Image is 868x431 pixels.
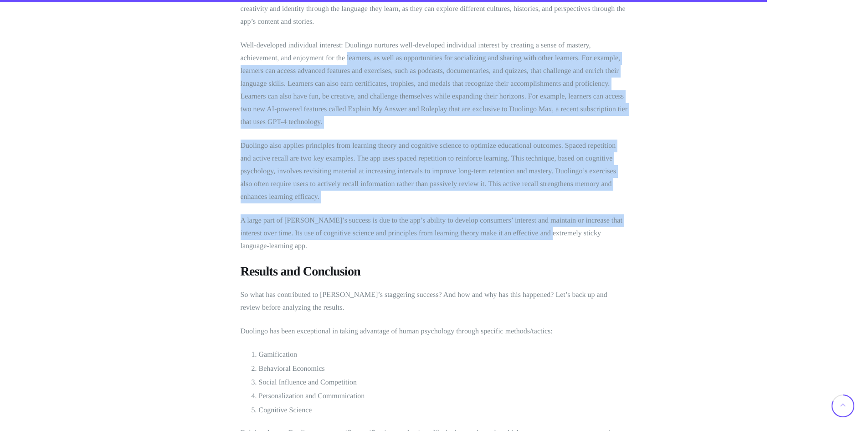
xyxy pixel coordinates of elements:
h3: Results and Conclusion [241,264,628,280]
li: Personalization and Communication [259,390,628,402]
li: Behavioral Economics [259,363,628,375]
li: Social Influence and Competition [259,377,628,389]
p: Duolingo also applies principles from learning theory and cognitive science to optimize education... [241,140,628,203]
li: Gamification [259,349,628,361]
p: Well-developed individual interest: Duolingo nurtures well-developed individual interest by creat... [241,39,628,129]
p: Duolingo has been exceptional in taking advantage of human psychology through specific methods/ta... [241,325,628,338]
p: So what has contributed to [PERSON_NAME]’s staggering success? And how and why has this happened?... [241,289,628,314]
p: A large part of [PERSON_NAME]’s success is due to the app’s ability to develop consumers’ interes... [241,214,628,253]
li: Cognitive Science [259,405,628,416]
